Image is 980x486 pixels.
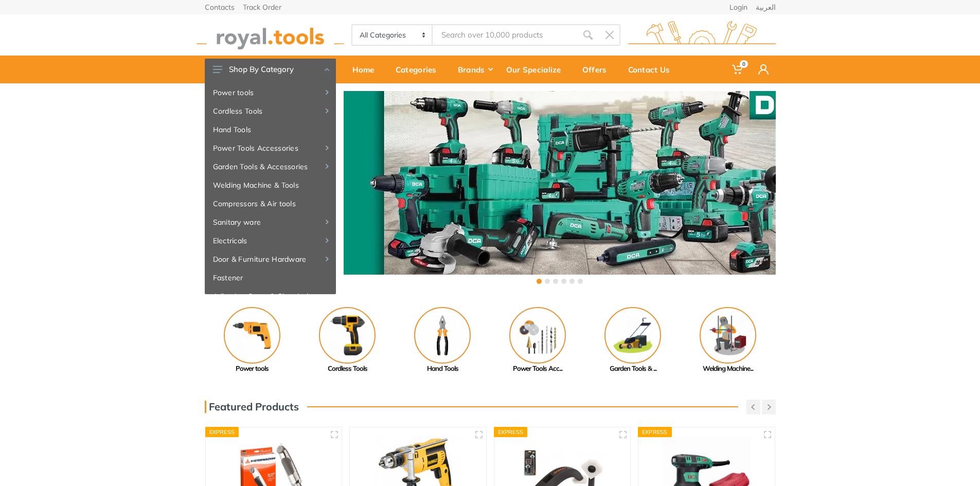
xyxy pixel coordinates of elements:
[205,287,336,305] a: Adhesive, Spray & Chemical
[395,364,490,374] div: Hand Tools
[395,307,490,374] a: Hand Tools
[638,427,672,437] div: Express
[319,307,376,364] img: Royal - Cordless Tools
[451,59,499,80] div: Brands
[205,401,299,413] h3: Featured Products
[205,364,300,374] div: Power tools
[205,213,336,231] a: Sanitary ware
[681,364,776,374] div: Welding Machine...
[205,250,336,268] a: Door & Furniture Hardware
[575,59,621,80] div: Offers
[729,4,747,11] a: Login
[205,102,336,120] a: Cordless Tools
[345,56,388,83] a: Home
[681,307,776,374] a: Welding Machine...
[388,59,451,80] div: Categories
[628,21,776,49] img: royal.tools Logo
[575,56,621,83] a: Offers
[740,60,748,68] span: 0
[509,307,566,364] img: Royal - Power Tools Accessories
[205,194,336,213] a: Compressors & Air tools
[205,139,336,157] a: Power Tools Accessories
[243,4,281,11] a: Track Order
[725,56,751,83] a: 0
[433,24,577,46] input: Site search
[205,427,239,437] div: Express
[604,307,661,364] img: Royal - Garden Tools & Accessories
[224,307,280,364] img: Royal - Power tools
[585,364,681,374] div: Garden Tools & ...
[621,59,684,80] div: Contact Us
[205,4,235,11] a: Contacts
[300,307,395,374] a: Cordless Tools
[621,56,684,83] a: Contact Us
[205,83,336,102] a: Power tools
[205,120,336,139] a: Hand Tools
[499,59,575,80] div: Our Specialize
[756,4,776,11] a: العربية
[585,307,681,374] a: Garden Tools & ...
[490,364,585,374] div: Power Tools Acc...
[205,59,336,80] button: Shop By Category
[197,21,344,49] img: royal.tools Logo
[205,176,336,194] a: Welding Machine & Tools
[414,307,471,364] img: Royal - Hand Tools
[205,157,336,176] a: Garden Tools & Accessories
[388,56,451,83] a: Categories
[300,364,395,374] div: Cordless Tools
[494,427,528,437] div: Express
[345,59,388,80] div: Home
[205,307,300,374] a: Power tools
[205,268,336,287] a: Fastener
[205,231,336,250] a: Electricals
[700,307,756,364] img: Royal - Welding Machine & Tools
[352,25,433,45] select: Category
[499,56,575,83] a: Our Specialize
[490,307,585,374] a: Power Tools Acc...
